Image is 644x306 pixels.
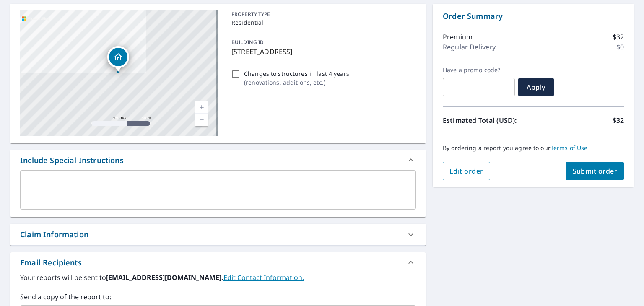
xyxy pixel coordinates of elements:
[231,10,413,18] p: PROPERTY TYPE
[10,252,426,272] div: Email Recipients
[518,78,554,96] button: Apply
[10,224,426,245] div: Claim Information
[231,18,413,27] p: Residential
[551,144,588,152] a: Terms of Use
[244,78,349,87] p: ( renovations, additions, etc. )
[20,229,88,240] div: Claim Information
[443,115,533,125] p: Estimated Total (USD):
[525,83,547,92] span: Apply
[443,144,624,152] p: By ordering a report you agree to our
[20,292,416,302] label: Send a copy of the report to:
[616,42,624,52] p: $0
[20,272,416,283] label: Your reports will be sent to
[573,166,618,176] span: Submit order
[231,39,264,46] p: BUILDING ID
[20,257,82,268] div: Email Recipients
[107,46,129,72] div: Dropped pin, building 1, Residential property, 1050 Windsor Estates Ct Westfield, IN 46074
[443,10,624,22] p: Order Summary
[231,47,413,57] p: [STREET_ADDRESS]
[613,115,624,125] p: $32
[566,162,624,180] button: Submit order
[443,66,515,74] label: Have a promo code?
[195,101,208,114] a: Current Level 17, Zoom In
[443,42,496,52] p: Regular Delivery
[106,273,223,282] b: [EMAIL_ADDRESS][DOMAIN_NAME].
[443,32,473,42] p: Premium
[613,32,624,42] p: $32
[449,166,483,176] span: Edit order
[195,114,208,126] a: Current Level 17, Zoom Out
[10,150,426,170] div: Include Special Instructions
[223,273,304,282] a: EditContactInfo
[244,69,349,78] p: Changes to structures in last 4 years
[20,155,124,166] div: Include Special Instructions
[443,162,490,180] button: Edit order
